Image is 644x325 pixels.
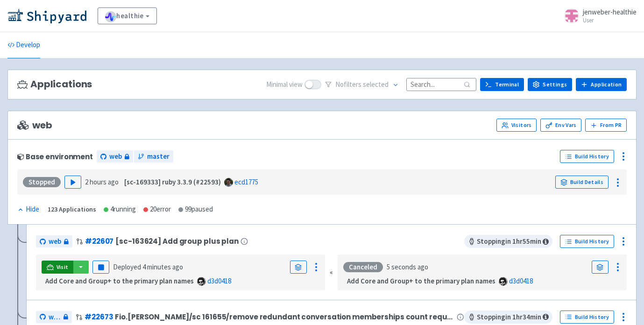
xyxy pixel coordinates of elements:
a: d3d0418 [207,276,231,285]
a: web [36,235,72,248]
span: Fio.[PERSON_NAME]/sc 161655/remove redundant conversation memberships count requests [115,313,455,321]
strong: Add Core and Group+ to the primary plan names [45,276,194,285]
a: Settings [528,78,572,91]
a: web [97,150,133,163]
button: From PR [585,119,627,132]
time: 5 seconds ago [387,262,428,271]
div: « [330,254,333,290]
div: Stopped [23,177,61,187]
a: Visit [42,261,73,274]
img: Shipyard logo [7,8,86,23]
a: Terminal [480,78,524,91]
span: Minimal view [266,79,303,90]
a: #22607 [85,236,113,246]
span: Visit [57,263,69,271]
span: Stopping in 1 hr 34 min [464,311,552,324]
span: web [49,312,61,323]
span: Deployed [113,262,183,271]
time: 4 minutes ago [142,262,183,271]
span: Stopping in 1 hr 55 min [464,235,552,248]
a: d3d0418 [509,276,533,285]
div: 20 error [143,204,171,215]
a: master [134,150,173,163]
strong: Add Core and Group+ to the primary plan names [347,276,495,285]
span: web [17,120,52,131]
a: Build History [560,150,614,163]
a: #22673 [85,312,113,322]
button: Hide [17,204,40,215]
strong: [sc-169333] ruby 3.3.9 (#22593) [124,177,221,186]
a: jenweber-healthie User [559,8,637,23]
a: ecd1775 [234,177,258,186]
span: master [147,151,170,162]
span: web [49,236,61,247]
span: [sc-163624] Add group plus plan [115,237,239,245]
small: User [583,17,637,23]
button: Pause [92,261,109,274]
span: selected [363,80,389,89]
input: Search... [406,78,476,91]
a: Build History [560,311,614,324]
div: 99 paused [178,204,213,215]
a: web [36,311,72,324]
span: web [109,151,122,162]
button: Play [64,176,81,189]
a: healthie [98,7,157,24]
a: Develop [7,32,40,58]
div: 123 Applications [48,204,96,215]
div: Hide [17,204,39,215]
a: Application [576,78,627,91]
div: Canceled [343,262,383,272]
h3: Applications [17,79,92,90]
time: 2 hours ago [85,177,119,186]
a: Build Details [555,176,609,189]
div: 4 running [104,204,136,215]
a: Visitors [496,119,537,132]
a: Build History [560,235,614,248]
a: Env Vars [540,119,581,132]
span: jenweber-healthie [583,7,637,16]
div: Base environment [17,153,93,161]
span: No filter s [335,79,389,90]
